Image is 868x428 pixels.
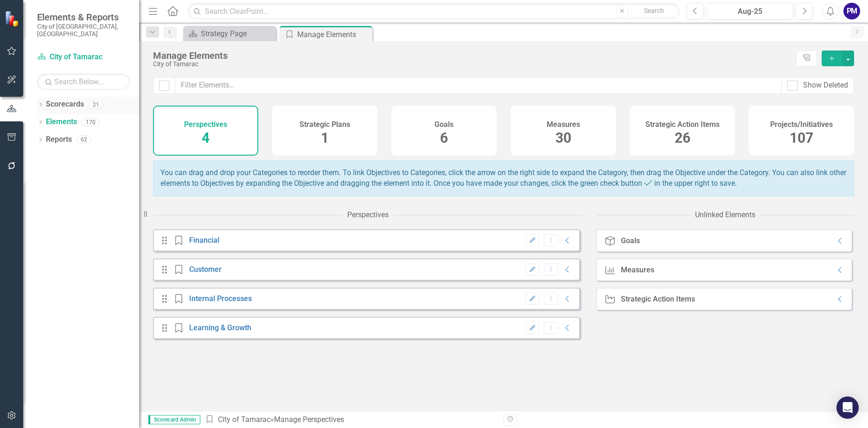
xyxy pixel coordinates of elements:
div: 21 [89,101,103,108]
a: City of Tamarac [37,52,130,63]
span: 107 [790,130,813,146]
div: Strategic Action Items [621,295,695,303]
span: 6 [440,130,448,146]
h4: Perspectives [184,120,227,129]
a: Strategy Page [185,28,274,39]
div: Measures [621,266,654,274]
a: Elements [46,117,77,127]
div: Goals [621,237,640,245]
button: PM [843,3,860,19]
input: Search ClearPoint... [188,3,680,19]
button: Aug-25 [707,3,793,19]
div: Aug-25 [710,6,790,17]
h4: Strategic Plans [300,120,350,129]
div: Strategy Page [201,28,274,39]
input: Search Below... [37,74,130,90]
h4: Projects/Initiatives [770,120,833,129]
a: City of Tamarac [218,415,270,424]
div: » Manage Perspectives [205,415,497,425]
div: Manage Elements [153,50,791,61]
button: Search [631,5,677,18]
div: Unlinked Elements [695,210,755,220]
div: Manage Elements [297,29,370,40]
a: Scorecards [46,99,84,110]
div: Perspectives [347,210,389,220]
div: City of Tamarac [153,61,791,68]
div: 62 [77,136,91,144]
h4: Measures [547,120,580,129]
span: 26 [675,130,690,146]
h4: Goals [434,120,453,129]
img: ClearPoint Strategy [5,11,21,27]
div: 170 [82,118,100,126]
a: Financial [189,236,219,245]
a: Learning & Growth [189,323,251,332]
div: Open Intercom Messenger [836,397,859,419]
a: Internal Processes [189,294,252,303]
div: You can drag and drop your Categories to reorder them. To link Objectives to Categories, click th... [153,160,854,196]
a: Customer [189,265,222,274]
span: 4 [202,130,210,146]
span: 1 [321,130,329,146]
span: Elements & Reports [37,12,130,23]
span: Search [644,7,664,14]
span: Scorecard Admin [148,415,200,424]
h4: Strategic Action Items [645,120,720,129]
div: Show Deleted [803,80,848,91]
span: 30 [555,130,571,146]
a: Reports [46,134,72,145]
small: City of [GEOGRAPHIC_DATA], [GEOGRAPHIC_DATA] [37,23,130,38]
input: Filter Elements... [175,77,782,94]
